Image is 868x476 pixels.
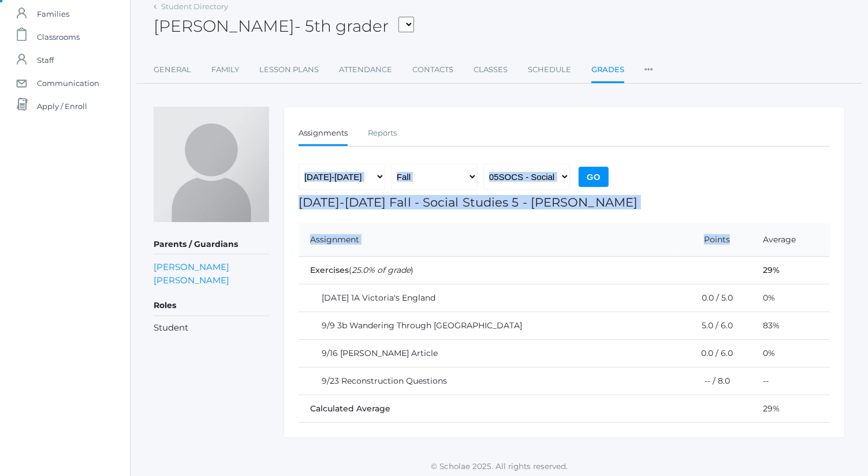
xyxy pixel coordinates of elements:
[154,273,229,287] a: [PERSON_NAME]
[675,368,751,395] td: -- / 8.0
[751,312,830,340] td: 83%
[751,223,830,257] th: Average
[161,2,228,11] a: Student Directory
[154,235,269,254] h5: Parents / Guardians
[751,395,830,423] td: 29%
[37,48,54,72] span: Staff
[310,265,349,275] span: Exercises
[154,17,414,35] h2: [PERSON_NAME]
[352,265,411,275] em: 25.0% of grade
[368,122,397,145] a: Reports
[675,284,751,312] td: 0.0 / 5.0
[474,58,508,81] a: Classes
[412,58,453,81] a: Contacts
[299,196,830,209] h1: [DATE]-[DATE] Fall - Social Studies 5 - [PERSON_NAME]
[299,312,675,340] td: 9/9 3b Wandering Through [GEOGRAPHIC_DATA]
[751,368,830,395] td: --
[211,58,239,81] a: Family
[751,257,830,284] td: 29%
[299,395,751,423] td: Calculated Average
[295,16,389,36] span: - 5th grader
[528,58,571,81] a: Schedule
[751,340,830,368] td: 0%
[154,296,269,316] h5: Roles
[299,122,348,147] a: Assignments
[299,223,675,257] th: Assignment
[579,167,609,187] input: Go
[37,2,69,25] span: Families
[299,257,751,284] td: ( )
[675,340,751,368] td: 0.0 / 6.0
[339,58,392,81] a: Attendance
[299,284,675,312] td: [DATE] 1A Victoria's England
[675,312,751,340] td: 5.0 / 6.0
[37,25,80,48] span: Classrooms
[675,223,751,257] th: Points
[259,58,319,81] a: Lesson Plans
[154,260,229,273] a: [PERSON_NAME]
[37,72,99,95] span: Communication
[591,58,624,83] a: Grades
[299,368,675,395] td: 9/23 Reconstruction Questions
[154,58,191,81] a: General
[37,95,87,118] span: Apply / Enroll
[131,460,868,472] p: © Scholae 2025. All rights reserved.
[751,284,830,312] td: 0%
[154,321,269,335] li: Student
[154,107,269,222] img: Pauline Harris
[299,340,675,368] td: 9/16 [PERSON_NAME] Article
